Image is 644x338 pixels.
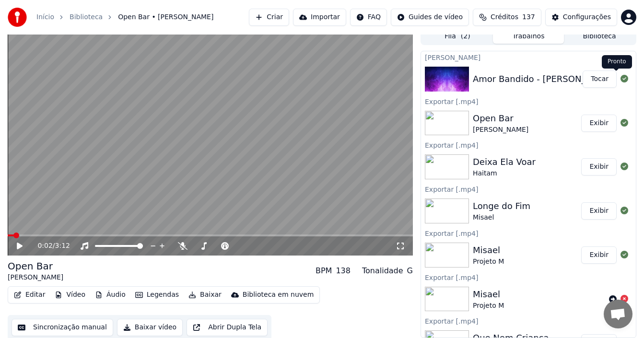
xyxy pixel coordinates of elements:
div: Tonalidade [362,265,403,277]
button: Créditos137 [473,9,541,26]
button: Exibir [581,158,617,175]
span: 0:02 [37,241,52,251]
a: Biblioteca [70,12,103,22]
button: Biblioteca [564,30,635,44]
button: Baixar vídeo [117,319,183,336]
div: Exportar [.mp4] [421,183,636,195]
button: Tocar [583,70,617,88]
div: Bate-papo aberto [604,300,632,328]
div: Exportar [.mp4] [421,95,636,107]
div: Projeto M [473,301,504,311]
button: Baixar [185,288,225,302]
button: Editar [10,288,49,302]
button: FAQ [350,9,387,26]
button: Criar [249,9,289,26]
div: [PERSON_NAME] [8,273,63,282]
span: 137 [522,12,535,22]
button: Vídeo [51,288,89,302]
div: Misael [473,213,530,222]
button: Exibir [581,202,617,220]
button: Configurações [545,9,617,26]
div: [PERSON_NAME] [473,125,528,135]
div: Deixa Ela Voar [473,155,536,169]
img: youka [8,8,27,27]
span: 3:12 [55,241,70,251]
button: Exibir [581,115,617,132]
div: Exportar [.mp4] [421,227,636,239]
div: Exportar [.mp4] [421,139,636,151]
div: Pronto [602,55,632,69]
div: [PERSON_NAME] [421,51,636,63]
div: Open Bar [473,112,528,125]
div: Amor Bandido - [PERSON_NAME] [473,72,614,86]
div: / [37,241,60,251]
div: Haitam [473,169,536,178]
div: Longe do Fim [473,199,530,213]
span: ( 2 ) [461,32,470,41]
div: Misael [473,288,504,301]
div: Exportar [.mp4] [421,315,636,326]
button: Importar [293,9,346,26]
button: Trabalhos [493,30,564,44]
div: Biblioteca em nuvem [243,290,314,300]
button: Fila [422,30,493,44]
div: Configurações [563,12,611,22]
div: Exportar [.mp4] [421,271,636,283]
div: Open Bar [8,259,63,273]
div: Misael [473,244,504,257]
div: 138 [336,265,351,277]
button: Guides de vídeo [391,9,469,26]
span: Créditos [491,12,518,22]
span: Open Bar • [PERSON_NAME] [118,12,213,22]
button: Abrir Dupla Tela [187,319,268,336]
button: Exibir [581,246,617,264]
button: Legendas [131,288,183,302]
div: BPM [316,265,332,277]
div: Projeto M [473,257,504,267]
nav: breadcrumb [36,12,213,22]
div: G [407,265,413,277]
a: Início [36,12,54,22]
button: Sincronização manual [12,319,113,336]
button: Áudio [91,288,129,302]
